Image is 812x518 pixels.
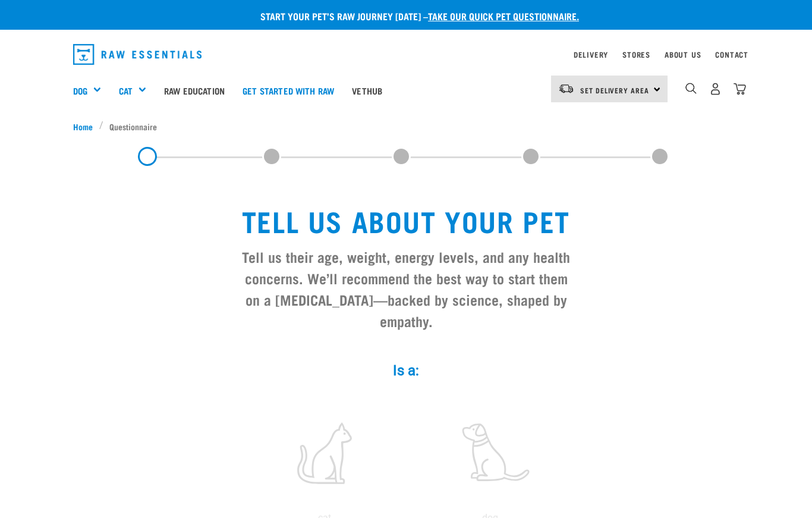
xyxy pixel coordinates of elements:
[234,67,343,114] a: Get started with Raw
[228,360,584,381] label: Is a:
[119,84,133,98] a: Cat
[580,88,649,92] span: Set Delivery Area
[64,39,748,70] nav: dropdown navigation
[237,246,575,331] h3: Tell us their age, weight, energy levels, and any health concerns. We’ll recommend the best way t...
[709,83,722,95] img: user.png
[343,67,391,114] a: Vethub
[665,52,701,56] a: About Us
[558,83,574,94] img: van-moving.png
[685,83,697,94] img: home-icon-1@2x.png
[73,84,87,98] a: Dog
[155,67,234,114] a: Raw Education
[622,52,650,56] a: Stores
[237,204,575,236] h1: Tell us about your pet
[734,83,746,95] img: home-icon@2x.png
[73,120,99,133] a: Home
[574,52,608,56] a: Delivery
[73,44,202,65] img: Raw Essentials Logo
[715,52,748,56] a: Contact
[73,120,739,133] nav: breadcrumbs
[428,13,579,18] a: take our quick pet questionnaire.
[73,120,93,133] span: Home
